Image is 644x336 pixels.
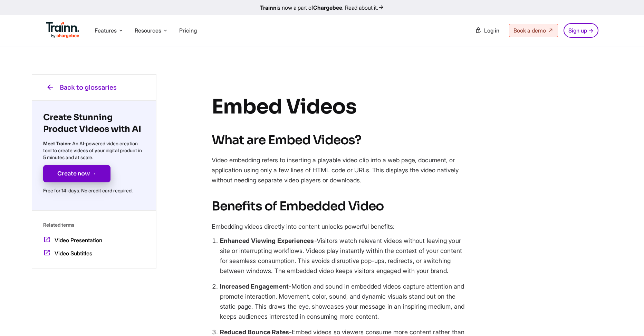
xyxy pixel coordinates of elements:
span: Log in [484,27,499,34]
h1: Embed Videos [212,95,471,119]
p: Related terms [43,222,145,228]
a: Create now → [43,165,110,182]
li: -Visitors watch relevant videos without leaving your site or interrupting workflows. Videos play ... [220,236,471,276]
p: Video embedding refers to inserting a playable video clip into a web page, document, or applicati... [212,155,471,185]
a: Sign up → [564,23,598,38]
p: Free for 14-days. No credit card required. [43,187,142,194]
span: Features [95,27,117,34]
a: Log in [471,24,503,37]
h2: What are Embed Videos? [212,131,471,149]
p: Embedding videos directly into content unlocks powerful benefits: [212,221,471,231]
p: : An AI-powered video creation tool to create videos of your digital product in 5 minutes and at ... [43,140,142,161]
a: Pricing [179,27,197,34]
a: Book a demo [509,24,558,37]
span: Book a demo [513,27,546,34]
b: Trainn [260,4,277,11]
a: Video Presentation [43,231,102,249]
h3: Create Stunning Product Videos with AI [43,112,142,135]
a: Back to glossaries [32,75,131,100]
li: -Motion and sound in embedded videos capture attention and promote interaction. Movement, color, ... [220,281,471,321]
span: Resources [135,27,161,34]
b: Reduced Bounce Rates [220,328,289,336]
b: Meet Trainn [43,140,70,146]
b: Enhanced Viewing Experiences [220,237,314,244]
a: Video Subtitles [43,244,92,262]
b: Increased Engagement [220,283,289,290]
h2: Benefits of Embedded Video [212,198,471,215]
img: Trainn Logo [46,22,80,38]
b: Chargebee [313,4,342,11]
